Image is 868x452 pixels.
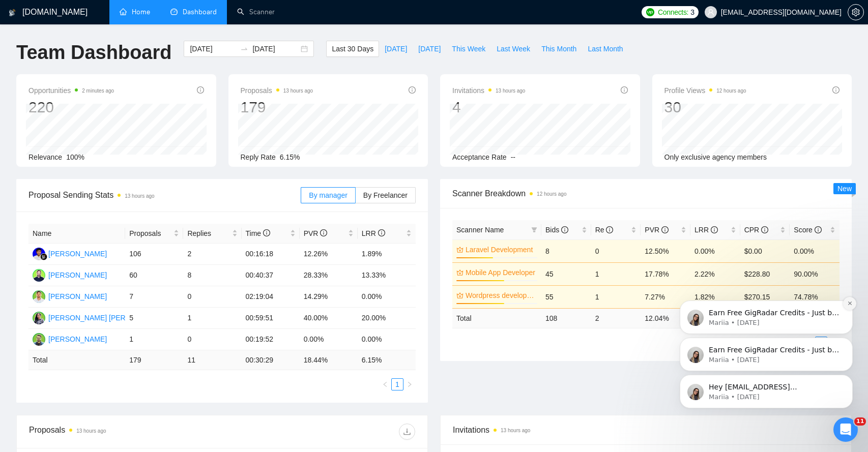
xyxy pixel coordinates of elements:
td: 12.26% [300,244,358,265]
div: [PERSON_NAME] [48,291,107,302]
div: [PERSON_NAME] [48,269,107,281]
td: 2 [183,244,241,265]
span: Re [595,226,614,234]
td: 55 [541,285,591,308]
time: 13 hours ago [283,88,313,94]
td: 20.00% [358,308,416,329]
td: 0.00% [358,286,416,308]
a: homeHome [120,8,150,16]
img: AC [33,290,45,303]
td: 00:59:51 [242,308,300,329]
td: 60 [125,265,183,286]
span: Relevance [28,153,62,161]
td: 1 [183,308,241,329]
button: download [399,424,415,440]
td: Total [452,308,541,328]
time: 13 hours ago [501,428,530,433]
span: download [399,428,415,436]
td: 28.33% [300,265,358,286]
button: Last Week [491,41,536,57]
input: Start date [190,43,236,54]
td: 00:19:52 [242,329,300,350]
span: CPR [744,226,768,234]
button: [DATE] [413,41,446,57]
span: info-circle [711,226,718,233]
span: 11 [854,417,866,426]
td: 45 [541,262,591,285]
time: 13 hours ago [76,428,106,434]
span: Scanner Name [456,226,504,234]
img: NK [33,333,45,346]
img: gigradar-bm.png [40,253,47,260]
td: 1.89% [358,244,416,265]
span: Only exclusive agency members [664,153,767,161]
time: 13 hours ago [125,193,154,199]
div: [PERSON_NAME] [48,334,107,345]
span: Score [794,226,821,234]
td: 00:40:37 [242,265,300,286]
td: 1 [591,285,641,308]
span: crown [456,292,464,299]
span: swap-right [240,45,248,53]
span: info-circle [661,226,669,233]
div: 4 [452,98,525,117]
a: Wordpress development [466,290,535,301]
div: Proposals [29,424,222,440]
span: PVR [645,226,669,234]
td: 7 [125,286,183,308]
span: crown [456,246,464,253]
span: [DATE] [385,43,407,54]
span: By manager [309,191,347,199]
td: 0 [183,329,241,350]
span: Proposals [129,228,171,239]
td: 12.50% [641,239,690,262]
td: 8 [541,239,591,262]
td: 2 [591,308,641,328]
td: 1 [125,329,183,350]
span: Proposals [241,84,313,97]
span: setting [848,8,863,16]
span: dashboard [170,8,178,15]
span: info-circle [320,229,327,236]
div: [PERSON_NAME] [48,248,107,259]
img: logo [9,5,16,21]
td: 7.27% [641,285,690,308]
a: searchScanner [237,8,275,16]
td: 12.04 % [641,308,690,328]
td: 6.15 % [358,350,416,370]
td: 0 [183,286,241,308]
span: filter [531,227,537,233]
a: SS[PERSON_NAME] [PERSON_NAME] [33,313,167,321]
span: right [407,381,413,387]
span: Dashboard [183,8,217,16]
time: 12 hours ago [537,191,566,197]
span: Reply Rate [241,153,276,161]
span: left [382,381,388,387]
td: 11 [183,350,241,370]
div: 30 [664,98,746,117]
button: Last 30 Days [326,41,379,57]
span: [DATE] [418,43,441,54]
span: New [837,185,852,193]
span: info-circle [561,226,568,233]
span: This Week [452,43,485,54]
span: 100% [66,153,84,161]
time: 2 minutes ago [82,88,114,94]
iframe: Intercom notifications message [664,235,868,425]
span: By Freelancer [363,191,408,199]
span: Bids [545,226,568,234]
span: info-circle [621,86,628,94]
span: info-circle [263,229,270,236]
td: 0 [591,239,641,262]
td: 0.00% [300,329,358,350]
